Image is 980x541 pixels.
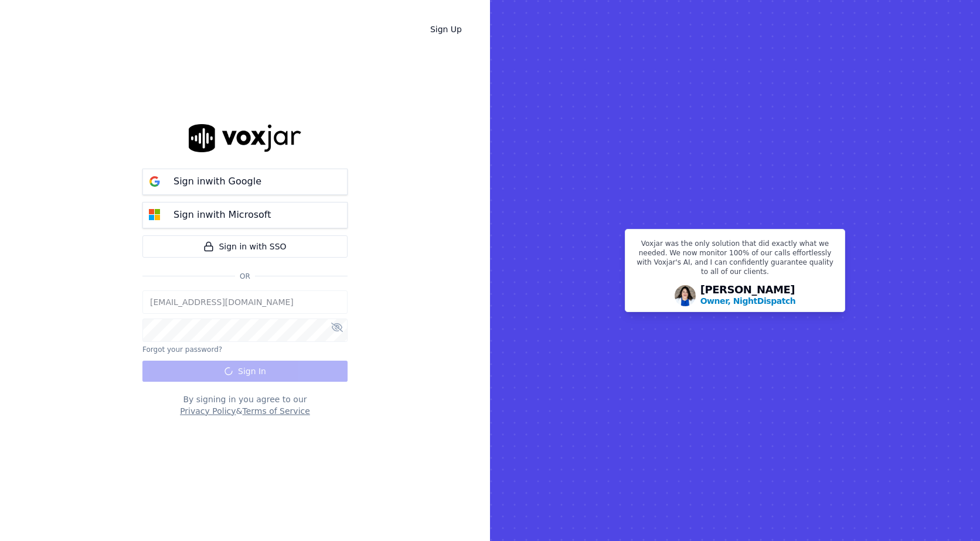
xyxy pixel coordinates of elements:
[700,285,796,307] div: [PERSON_NAME]
[189,124,301,152] img: logo
[173,208,271,222] p: Sign in with Microsoft
[421,19,471,40] a: Sign Up
[142,169,348,195] button: Sign inwith Google
[142,393,348,417] div: By signing in you agree to our &
[143,203,166,227] img: microsoft Sign in button
[142,202,348,228] button: Sign inwith Microsoft
[142,235,348,258] a: Sign in with SSO
[143,170,166,193] img: google Sign in button
[142,290,348,314] input: Email
[242,405,309,417] button: Terms of Service
[235,272,255,281] span: Or
[173,174,261,189] p: Sign in with Google
[142,345,222,354] button: Forgot your password?
[632,239,838,281] p: Voxjar was the only solution that did exactly what we needed. We now monitor 100% of our calls ef...
[700,295,796,307] p: Owner, NightDispatch
[675,285,696,306] img: Avatar
[180,405,236,417] button: Privacy Policy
